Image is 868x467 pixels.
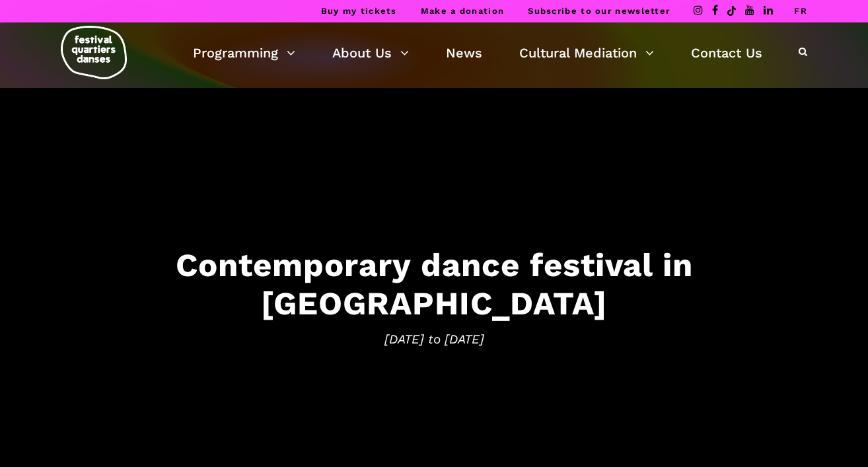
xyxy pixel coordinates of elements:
[528,6,670,16] a: Subscribe to our newsletter
[332,42,409,64] a: About Us
[193,42,295,64] a: Programming
[691,42,762,64] a: Contact Us
[24,245,844,323] h3: Contemporary dance festival in [GEOGRAPHIC_DATA]
[446,42,482,64] a: News
[24,330,844,349] span: [DATE] to [DATE]
[421,6,505,16] a: Make a donation
[794,6,807,16] a: FR
[321,6,397,16] a: Buy my tickets
[519,42,654,64] a: Cultural Mediation
[61,26,127,79] img: logo-fqd-med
